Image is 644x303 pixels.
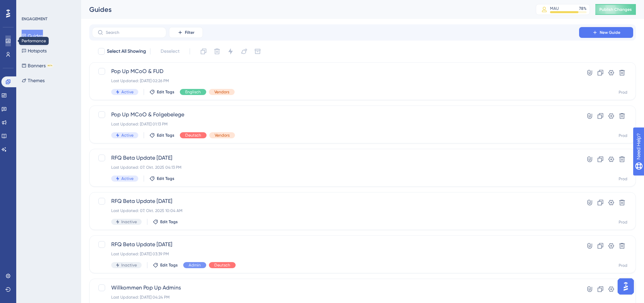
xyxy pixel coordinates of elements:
[619,133,627,138] div: Prod
[22,45,47,57] button: Hotspots
[111,165,560,170] div: Last Updated: 07. Okt. 2025 04:13 PM
[153,262,178,268] button: Edit Tags
[579,27,633,38] button: New Guide
[22,30,43,42] button: Guides
[600,30,620,35] span: New Guide
[157,133,174,138] span: Edit Tags
[154,45,186,57] button: Deselect
[22,60,53,72] button: BannersBETA
[111,240,560,249] span: RFQ Beta Update [DATE]
[89,5,519,14] div: Guides
[185,89,201,95] span: Englisch
[121,262,137,268] span: Inactive
[579,6,587,11] div: 78 %
[616,276,636,297] iframe: UserGuiding AI Assistant Launcher
[111,121,560,127] div: Last Updated: [DATE] 01:13 PM
[214,262,230,268] span: Deutsch
[619,90,627,95] div: Prod
[111,284,560,292] span: Willkommen Pop Up Admins
[185,30,194,35] span: Filter
[111,295,560,300] div: Last Updated: [DATE] 04:24 PM
[550,6,559,11] div: MAU
[215,133,230,138] span: Vendors
[160,262,178,268] span: Edit Tags
[619,219,627,225] div: Prod
[121,133,134,138] span: Active
[106,30,161,35] input: Search
[111,251,560,257] div: Last Updated: [DATE] 03:39 PM
[111,197,560,205] span: RFQ Beta Update [DATE]
[107,47,146,55] span: Select All Showing
[111,67,560,75] span: Pop Up MCoO & FUD
[111,111,560,119] span: Pop Up MCoO & Folgebelege
[111,154,560,162] span: RFQ Beta Update [DATE]
[599,7,632,12] span: Publish Changes
[149,133,174,138] button: Edit Tags
[160,219,178,225] span: Edit Tags
[121,176,134,181] span: Active
[16,2,42,10] span: Need Help?
[22,74,45,87] button: Themes
[157,89,174,95] span: Edit Tags
[161,47,180,55] span: Deselect
[169,27,203,38] button: Filter
[121,219,137,225] span: Inactive
[111,78,560,84] div: Last Updated: [DATE] 02:26 PM
[157,176,174,181] span: Edit Tags
[189,262,201,268] span: Admin
[121,89,134,95] span: Active
[22,16,47,22] div: ENGAGEMENT
[619,176,627,182] div: Prod
[111,208,560,213] div: Last Updated: 07. Okt. 2025 10:04 AM
[153,219,178,225] button: Edit Tags
[47,64,53,67] div: BETA
[595,4,636,15] button: Publish Changes
[214,89,229,95] span: Vendors
[149,89,174,95] button: Edit Tags
[619,263,627,268] div: Prod
[185,133,201,138] span: Deutsch
[149,176,174,181] button: Edit Tags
